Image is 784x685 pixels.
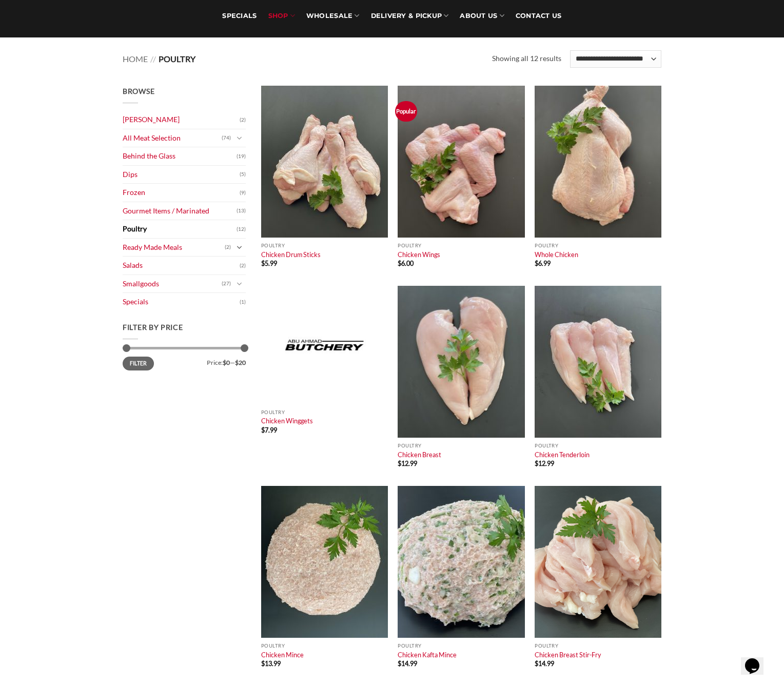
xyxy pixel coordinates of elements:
[123,147,237,165] a: Behind the Glass
[261,259,277,267] bdi: 5.99
[741,644,774,675] iframe: chat widget
[535,486,661,638] img: Chicken-Breast-Stir-Fry
[398,443,524,448] p: Poultry
[123,257,240,275] a: Salads
[535,659,554,668] bdi: 14.99
[240,258,246,273] span: (2)
[535,250,578,259] a: Whole Chicken
[398,459,417,467] bdi: 12.99
[261,659,281,668] bdi: 13.99
[535,451,590,459] a: Chicken Tenderloin
[159,54,195,64] span: Poultry
[222,130,231,146] span: (74)
[150,54,156,64] span: //
[233,132,246,144] button: Toggle
[123,220,237,238] a: Poultry
[398,451,441,459] a: Chicken Breast
[398,259,414,267] bdi: 6.00
[123,111,240,129] a: [PERSON_NAME]
[123,323,183,331] span: Filter by price
[398,259,401,267] span: $
[237,149,246,164] span: (19)
[123,239,225,257] a: Ready Made Meals
[398,243,524,248] p: Poultry
[535,259,538,267] span: $
[123,87,154,95] span: Browse
[123,166,240,184] a: Dips
[535,643,661,649] p: Poultry
[535,243,661,248] p: Poultry
[398,459,401,467] span: $
[123,275,222,293] a: Smallgoods
[492,53,561,65] p: Showing all 12 results
[535,459,554,467] bdi: 12.99
[237,222,246,237] span: (12)
[535,651,601,659] a: Chicken Breast Stir-Fry
[535,86,661,238] img: Whole Chicken
[261,86,388,238] img: Chicken Drum Sticks
[398,659,401,668] span: $
[398,659,417,668] bdi: 14.99
[233,242,246,253] button: Toggle
[261,426,265,434] span: $
[398,286,524,438] img: Chicken Breast
[123,357,154,370] button: Filter
[398,643,524,649] p: Poultry
[237,203,246,219] span: (13)
[240,295,246,310] span: (1)
[398,86,524,238] img: Chicken Wings
[261,243,388,248] p: Poultry
[235,359,246,366] span: $20
[123,184,240,202] a: Frozen
[261,659,265,668] span: $
[261,259,265,267] span: $
[123,129,222,147] a: All Meat Selection
[261,651,304,659] a: Chicken Mince
[535,286,661,438] img: Chicken Tenderloin
[535,459,538,467] span: $
[123,202,237,220] a: Gourmet Items / Marinated
[261,409,388,415] p: Poultry
[261,486,388,638] img: Chicken Mince
[261,417,313,425] a: Chicken Winggets
[123,54,148,64] a: Home
[261,426,277,434] bdi: 7.99
[398,250,440,259] a: Chicken Wings
[535,259,551,267] bdi: 6.99
[261,286,388,404] img: Placeholder
[261,250,321,259] a: Chicken Drum Sticks
[535,659,538,668] span: $
[570,50,661,68] select: Shop order
[240,167,246,182] span: (5)
[225,240,231,255] span: (2)
[233,278,246,289] button: Toggle
[123,293,240,311] a: Specials
[240,112,246,128] span: (2)
[398,651,457,659] a: Chicken Kafta Mince
[535,443,661,448] p: Poultry
[240,185,246,201] span: (9)
[123,357,246,366] div: Price: —
[222,276,231,291] span: (27)
[261,643,388,649] p: Poultry
[223,359,230,366] span: $0
[398,486,524,638] img: Chicken Kafta Mince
